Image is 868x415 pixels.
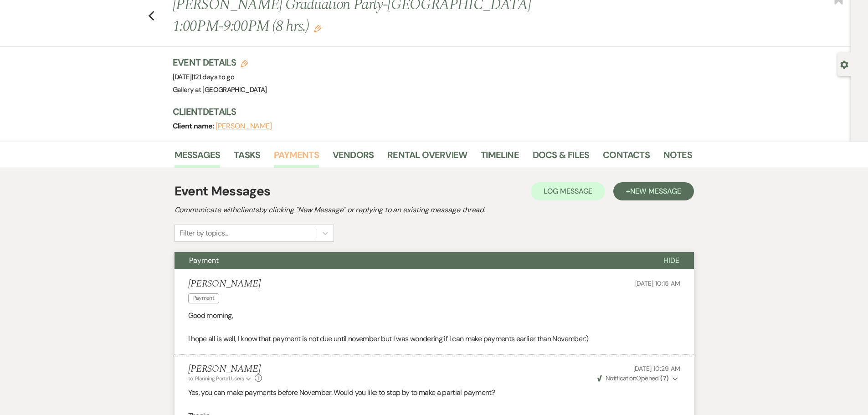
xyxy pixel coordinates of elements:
h5: [PERSON_NAME] [188,278,261,290]
a: Vendors [333,148,374,168]
div: Filter by topics... [180,228,228,239]
p: Yes, you can make payments before November. Would you like to stop by to make a partial payment? [188,387,680,399]
h3: Event Details [173,56,267,69]
span: Payment [189,256,219,265]
span: [DATE] [173,72,235,82]
span: Hide [663,256,679,265]
a: Tasks [234,148,260,168]
button: NotificationOpened (7) [596,374,680,383]
span: | [192,72,234,82]
a: Rental Overview [387,148,467,168]
p: Good morning, [188,310,680,322]
span: New Message [630,186,681,196]
span: Opened [597,374,669,382]
h1: Event Messages [175,182,271,201]
button: to: Planning Portal Users [188,374,253,383]
button: Hide [649,252,694,269]
span: to: Planning Portal Users [188,375,244,382]
span: 121 days to go [193,72,234,82]
a: Docs & Files [533,148,589,168]
span: [DATE] 10:15 AM [635,279,680,287]
h3: Client Details [173,105,683,118]
span: Log Message [544,186,592,196]
button: [PERSON_NAME] [216,123,272,130]
h5: [PERSON_NAME] [188,364,262,375]
a: Notes [663,148,692,168]
span: [DATE] 10:29 AM [633,364,680,373]
span: Client name: [173,121,216,131]
a: Timeline [481,148,519,168]
a: Messages [175,148,221,168]
span: Notification [606,374,636,382]
span: Gallery at [GEOGRAPHIC_DATA] [173,85,267,94]
p: I hope all is well, I know that payment is not due until november but I was wondering if I can ma... [188,333,680,345]
strong: ( 7 ) [660,374,668,382]
button: Edit [314,24,321,32]
button: Open lead details [840,60,848,68]
a: Payments [274,148,319,168]
button: Log Message [531,182,605,200]
span: Payment [188,293,220,303]
h2: Communicate with clients by clicking "New Message" or replying to an existing message thread. [175,205,694,215]
a: Contacts [603,148,650,168]
button: Payment [175,252,649,269]
button: +New Message [613,182,693,200]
